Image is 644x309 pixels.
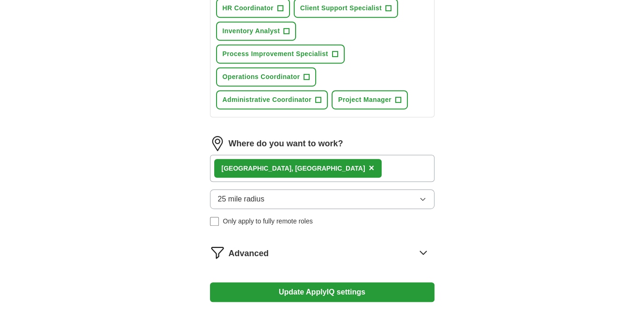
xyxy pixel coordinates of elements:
[210,245,225,260] img: filter
[223,216,312,226] span: Only apply to fully remote roles
[218,194,265,205] span: 25 mile radius
[216,90,328,109] button: Administrative Coordinator
[223,3,274,13] span: HR Coordinator
[216,67,317,86] button: Operations Coordinator
[229,137,343,150] label: Where do you want to work?
[210,282,434,302] button: Update ApplyIQ settings
[223,49,328,59] span: Process Improvement Specialist
[369,161,374,175] button: ×
[222,164,365,173] div: [GEOGRAPHIC_DATA], [GEOGRAPHIC_DATA]
[223,26,280,36] span: Inventory Analyst
[216,44,345,64] button: Process Improvement Specialist
[216,22,297,41] button: Inventory Analyst
[338,95,391,105] span: Project Manager
[210,217,219,226] input: Only apply to fully remote roles
[229,247,269,260] span: Advanced
[210,136,225,151] img: location.png
[210,189,434,209] button: 25 mile radius
[300,3,382,13] span: Client Support Specialist
[369,163,374,173] span: ×
[223,72,300,82] span: Operations Coordinator
[223,95,311,105] span: Administrative Coordinator
[332,90,408,109] button: Project Manager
